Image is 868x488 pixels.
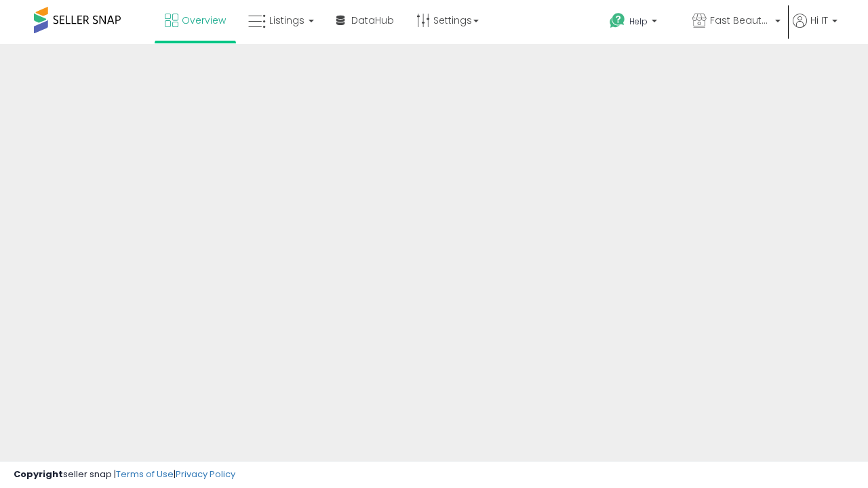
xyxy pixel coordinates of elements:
[182,14,226,27] span: Overview
[14,468,235,481] div: seller snap | |
[793,14,837,44] a: Hi IT
[269,14,304,27] span: Listings
[629,16,648,27] span: Help
[599,2,680,44] a: Help
[116,468,174,481] a: Terms of Use
[14,468,63,481] strong: Copyright
[609,12,626,29] i: Get Help
[710,14,771,27] span: Fast Beauty ([GEOGRAPHIC_DATA])
[176,468,235,481] a: Privacy Policy
[810,14,828,27] span: Hi IT
[351,14,394,27] span: DataHub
